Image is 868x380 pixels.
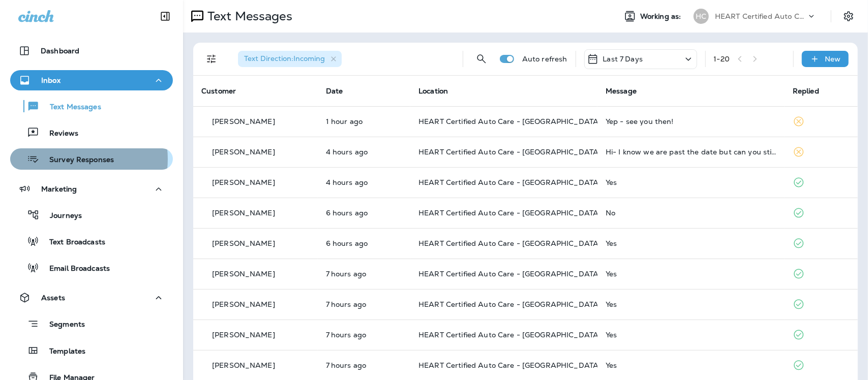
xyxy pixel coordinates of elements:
[418,330,601,339] span: HEART Certified Auto Care - [GEOGRAPHIC_DATA]
[41,294,65,302] p: Assets
[522,55,567,63] p: Auto refresh
[418,117,601,126] span: HEART Certified Auto Care - [GEOGRAPHIC_DATA]
[41,76,61,84] p: Inbox
[10,41,173,61] button: Dashboard
[326,178,402,186] p: Sep 30, 2025 12:32 PM
[10,122,173,143] button: Reviews
[606,117,776,125] div: Yep - see you then!
[212,331,275,339] p: [PERSON_NAME]
[10,70,173,90] button: Inbox
[238,51,342,67] div: Text Direction:Incoming
[326,239,402,247] p: Sep 30, 2025 10:27 AM
[212,300,275,308] p: [PERSON_NAME]
[203,9,292,24] p: Text Messages
[201,49,222,69] button: Filters
[326,270,402,278] p: Sep 30, 2025 10:05 AM
[10,257,173,278] button: Email Broadcasts
[212,178,275,186] p: [PERSON_NAME]
[418,239,601,248] span: HEART Certified Auto Care - [GEOGRAPHIC_DATA]
[606,209,776,217] div: No
[714,55,730,63] div: 1 - 20
[10,179,173,199] button: Marketing
[793,86,819,96] span: Replied
[39,238,105,247] p: Text Broadcasts
[212,239,275,247] p: [PERSON_NAME]
[606,86,637,96] span: Message
[244,54,325,63] span: Text Direction : Incoming
[201,86,236,96] span: Customer
[606,300,776,308] div: Yes
[418,86,448,96] span: Location
[606,239,776,247] div: Yes
[41,47,79,55] p: Dashboard
[40,211,82,221] p: Journeys
[40,103,101,112] p: Text Messages
[640,12,683,21] span: Working as:
[418,361,601,370] span: HEART Certified Auto Care - [GEOGRAPHIC_DATA]
[606,361,776,369] div: Yes
[326,148,402,156] p: Sep 30, 2025 01:15 PM
[212,209,275,217] p: [PERSON_NAME]
[326,300,402,308] p: Sep 30, 2025 09:51 AM
[825,55,841,63] p: New
[418,269,601,278] span: HEART Certified Auto Care - [GEOGRAPHIC_DATA]
[10,204,173,226] button: Journeys
[39,320,85,330] p: Segments
[418,178,601,187] span: HEART Certified Auto Care - [GEOGRAPHIC_DATA]
[212,270,275,278] p: [PERSON_NAME]
[10,340,173,361] button: Templates
[715,12,806,20] p: HEART Certified Auto Care
[39,155,114,165] p: Survey Responses
[41,185,77,193] p: Marketing
[606,148,776,156] div: Hi- I know we are past the date but can you still give us the same rate?
[840,7,858,25] button: Settings
[212,361,275,369] p: [PERSON_NAME]
[606,270,776,278] div: Yes
[10,148,173,170] button: Survey Responses
[10,231,173,252] button: Text Broadcasts
[10,288,173,308] button: Assets
[326,86,343,96] span: Date
[326,209,402,217] p: Sep 30, 2025 10:45 AM
[326,117,402,125] p: Sep 30, 2025 03:32 PM
[326,331,402,339] p: Sep 30, 2025 09:36 AM
[39,264,110,274] p: Email Broadcasts
[151,6,179,26] button: Collapse Sidebar
[418,147,601,156] span: HEART Certified Auto Care - [GEOGRAPHIC_DATA]
[418,300,601,309] span: HEART Certified Auto Care - [GEOGRAPHIC_DATA]
[326,361,402,369] p: Sep 30, 2025 09:33 AM
[603,55,643,63] p: Last 7 Days
[39,129,78,139] p: Reviews
[606,178,776,186] div: Yes
[694,9,709,24] div: HC
[10,313,173,335] button: Segments
[606,331,776,339] div: Yes
[39,347,85,357] p: Templates
[212,148,275,156] p: [PERSON_NAME]
[471,49,492,69] button: Search Messages
[418,208,601,217] span: HEART Certified Auto Care - [GEOGRAPHIC_DATA]
[212,117,275,125] p: [PERSON_NAME]
[10,96,173,117] button: Text Messages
